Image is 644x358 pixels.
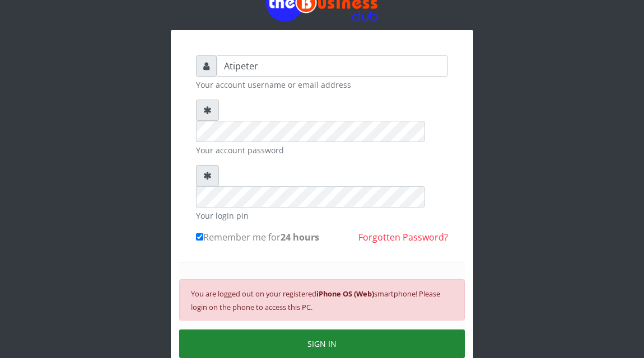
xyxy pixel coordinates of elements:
[191,289,440,312] small: You are logged out on your registered smartphone! Please login on the phone to access this PC.
[196,233,203,241] input: Remember me for24 hours
[196,79,448,91] small: Your account username or email address
[358,231,448,243] a: Forgotten Password?
[316,289,374,299] b: iPhone OS (Web)
[179,329,465,358] button: SIGN IN
[196,210,448,222] small: Your login pin
[217,55,448,77] input: Username or email address
[196,230,319,244] label: Remember me for
[281,231,319,243] b: 24 hours
[196,144,448,156] small: Your account password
